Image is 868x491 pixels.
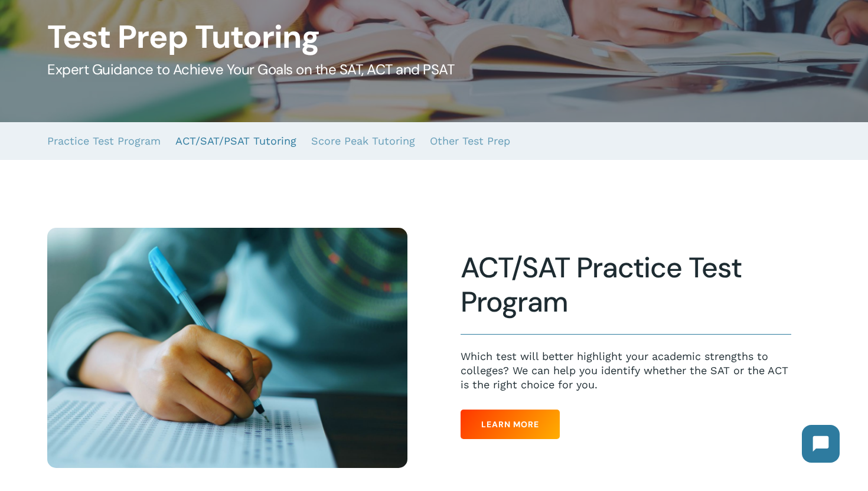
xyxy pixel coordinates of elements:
[47,18,820,56] h1: Test Prep Tutoring
[175,122,296,160] a: ACT/SAT/PSAT Tutoring
[311,122,415,160] a: Score Peak Tutoring
[790,413,851,474] iframe: Chatbot
[47,122,161,160] a: Practice Test Program
[47,228,407,468] img: Test Taking 2
[481,418,539,430] span: Learn More
[430,122,510,160] a: Other Test Prep
[461,349,791,392] p: Which test will better highlight your academic strengths to colleges? We can help you identify wh...
[461,251,791,319] h2: ACT/SAT Practice Test Program
[47,60,820,79] h5: Expert Guidance to Achieve Your Goals on the SAT, ACT and PSAT
[461,410,560,439] a: Learn More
